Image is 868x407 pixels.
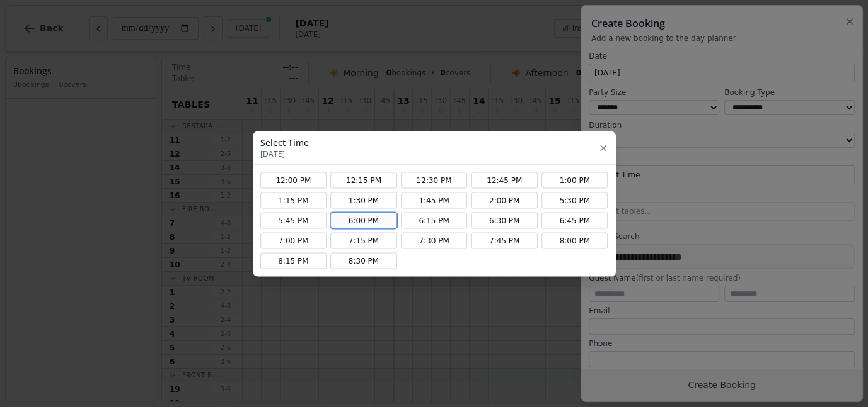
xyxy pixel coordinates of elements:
button: 5:45 PM [260,212,327,228]
button: 7:30 PM [401,232,468,248]
button: 8:00 PM [541,232,608,248]
button: 8:15 PM [260,252,327,269]
button: 12:15 PM [330,172,397,188]
p: [DATE] [260,148,309,159]
button: 12:00 PM [260,172,327,188]
button: 12:45 PM [471,172,538,188]
button: 1:45 PM [401,192,468,208]
button: 6:00 PM [330,212,397,228]
button: 2:00 PM [471,192,538,208]
button: 7:45 PM [471,232,538,248]
button: 7:00 PM [260,232,327,248]
button: 6:45 PM [541,212,608,228]
button: 6:30 PM [471,212,538,228]
button: 8:30 PM [330,252,397,269]
h3: Select Time [260,136,309,148]
button: 6:15 PM [401,212,468,228]
button: 5:30 PM [541,192,608,208]
button: 1:15 PM [260,192,327,208]
button: 12:30 PM [401,172,468,188]
button: 1:00 PM [541,172,608,188]
button: 1:30 PM [330,192,397,208]
button: 7:15 PM [330,232,397,248]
